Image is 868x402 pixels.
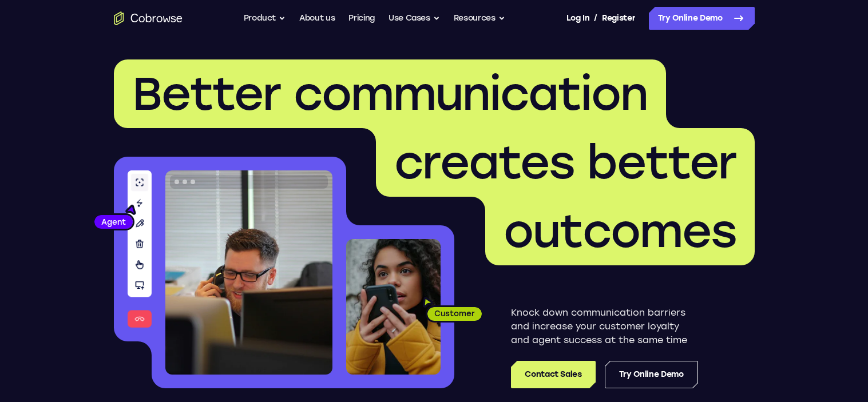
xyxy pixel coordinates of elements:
[394,135,736,190] span: creates better
[244,7,286,30] button: Product
[114,11,183,25] a: Go to the home page
[389,7,440,30] button: Use Cases
[132,66,648,121] span: Better communication
[594,11,597,25] span: /
[649,7,755,30] a: Try Online Demo
[511,361,595,388] a: Contact Sales
[454,7,505,30] button: Resources
[348,7,375,30] a: Pricing
[165,170,332,375] img: A customer support agent talking on the phone
[346,239,441,375] img: A customer holding their phone
[511,306,698,347] p: Knock down communication barriers and increase your customer loyalty and agent success at the sam...
[504,204,736,258] span: outcomes
[566,7,589,30] a: Log In
[605,361,698,388] a: Try Online Demo
[602,7,635,30] a: Register
[299,7,335,30] a: About us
